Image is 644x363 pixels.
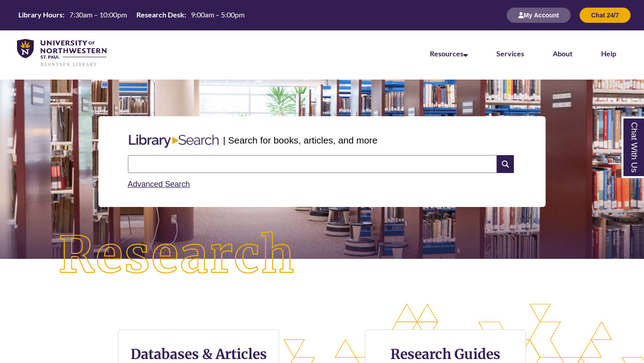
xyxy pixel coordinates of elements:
button: My Account [507,8,571,23]
a: Resources [430,49,468,58]
a: About [553,49,572,58]
a: Hours Today [15,10,248,21]
p: | Search for books, articles, and more [223,133,377,147]
span: 9:00am – 5:00pm [191,10,245,19]
h3: Databases & Articles [126,346,271,363]
a: My Account [507,11,571,19]
a: Help [601,49,616,58]
a: Services [496,49,524,58]
img: UNWSP Library Logo [17,39,106,67]
img: Libary Search [124,131,223,152]
span: 7:30am – 10:00pm [69,10,127,19]
a: Chat 24/7 [580,11,631,19]
h3: Research Guides [373,346,518,363]
button: Chat 24/7 [580,8,631,23]
table: Hours Today [15,10,248,20]
i: Search [497,155,514,173]
th: Library Hours: [15,10,66,20]
a: Advanced Search [128,180,190,189]
th: Research Desk: [133,10,187,20]
img: Research [32,205,322,306]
